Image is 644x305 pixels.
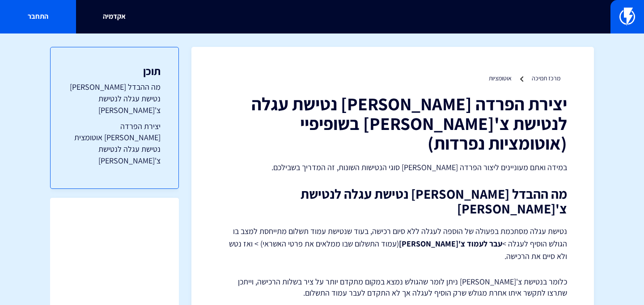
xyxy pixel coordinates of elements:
a: מרכז תמיכה [532,74,560,82]
h3: תוכן [68,65,161,77]
a: יצירת הפרדה [PERSON_NAME] אוטומצית נטישת עגלה לנטישת צ'[PERSON_NAME] [68,121,161,167]
a: אוטומציות [489,74,512,82]
input: חיפוש מהיר... [129,7,515,27]
p: במידה ואתם מעוניינים ליצור הפרדה [PERSON_NAME] סוגי הנטישות השונות, זה המדריך בשבילכם. [218,162,567,173]
a: מה ההבדל [PERSON_NAME] נטישת עגלה לנטישת צ'[PERSON_NAME] [68,81,161,116]
h2: מה ההבדל [PERSON_NAME] נטישת עגלה לנטישת צ'[PERSON_NAME] [218,187,567,216]
p: נטישת עגלה מסתכמת בפעולה של הוספה לעגלה ללא סיום רכישה, בעוד שנטישת עמוד תשלום מתייחסת למצב בו הג... [218,225,567,263]
p: כלומר בנטישת צ'[PERSON_NAME] ניתן לומר שהגולש נמצא במקום מתקדם יותר על ציר בשלות הרכישה, וייתכן ש... [218,276,567,299]
strong: עבר לעמוד צ'[PERSON_NAME] [399,238,502,249]
h1: יצירת הפרדה [PERSON_NAME] נטישת עגלה לנטישת צ'[PERSON_NAME] בשופיפיי (אוטומציות נפרדות) [218,94,567,153]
